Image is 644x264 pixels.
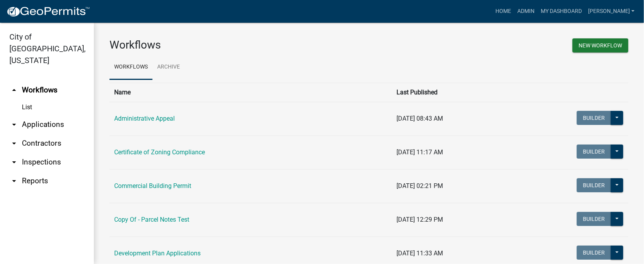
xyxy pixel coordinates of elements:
[585,4,638,19] a: [PERSON_NAME]
[396,148,443,156] span: [DATE] 11:17 AM
[9,157,19,167] i: arrow_drop_down
[396,250,443,257] span: [DATE] 11:33 AM
[9,139,19,148] i: arrow_drop_down
[109,38,363,52] h3: Workflows
[572,38,628,52] button: New Workflow
[114,250,201,257] a: Development Plan Applications
[492,4,514,19] a: Home
[114,182,191,190] a: Commercial Building Permit
[9,120,19,129] i: arrow_drop_down
[577,212,611,226] button: Builder
[114,148,205,156] a: Certificate of Zoning Compliance
[396,115,443,122] span: [DATE] 08:43 AM
[114,216,189,223] a: Copy Of - Parcel Notes Test
[577,178,611,192] button: Builder
[9,85,19,95] i: arrow_drop_up
[396,216,443,223] span: [DATE] 12:29 PM
[514,4,538,19] a: Admin
[396,182,443,190] span: [DATE] 02:21 PM
[392,83,509,102] th: Last Published
[114,115,175,122] a: Administrative Appeal
[152,55,185,80] a: Archive
[9,176,19,186] i: arrow_drop_down
[109,55,152,80] a: Workflows
[109,83,392,102] th: Name
[577,246,611,260] button: Builder
[538,4,585,19] a: My Dashboard
[577,145,611,159] button: Builder
[577,111,611,125] button: Builder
